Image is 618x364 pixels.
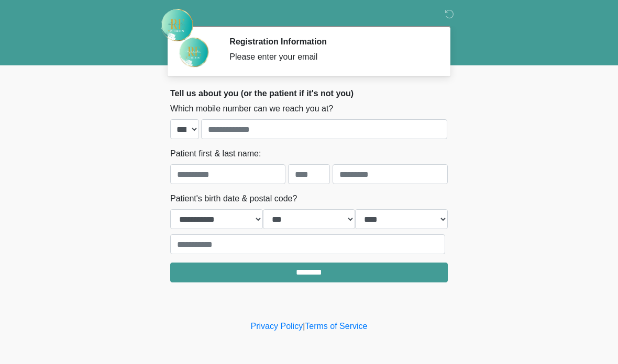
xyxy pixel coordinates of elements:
a: Privacy Policy [251,322,303,331]
img: Rehydrate Aesthetics & Wellness Logo [160,8,194,42]
a: | [303,322,305,331]
a: Terms of Service [305,322,367,331]
label: Which mobile number can we reach you at? [170,103,333,115]
label: Patient first & last name: [170,147,261,160]
label: Patient's birth date & postal code? [170,192,297,205]
div: Please enter your email [229,51,432,63]
h2: Tell us about you (or the patient if it's not you) [170,88,448,98]
img: Agent Avatar [178,37,209,68]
